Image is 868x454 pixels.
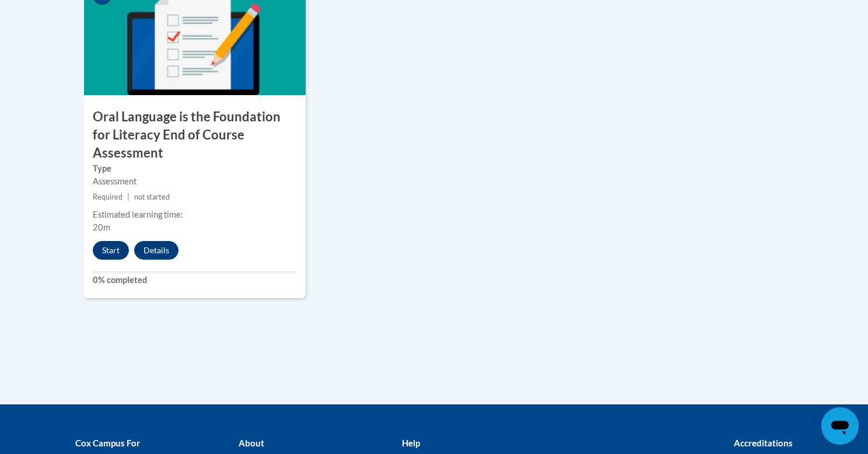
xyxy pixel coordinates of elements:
h3: Oral Language is the Foundation for Literacy End of Course Assessment [84,108,306,162]
button: Details [134,241,178,260]
button: Start [93,241,129,260]
span: | [127,193,129,201]
label: 0% completed [93,274,297,287]
b: About [239,438,264,448]
b: Help [402,438,420,448]
div: Estimated learning time: [93,208,297,221]
iframe: Button to launch messaging window [821,407,859,445]
span: not started [134,193,170,201]
div: Assessment [93,175,297,188]
span: 20m [93,222,110,232]
b: Cox Campus For [75,438,140,448]
span: Required [93,193,123,201]
label: Type [93,162,297,175]
b: Accreditations [734,438,793,448]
